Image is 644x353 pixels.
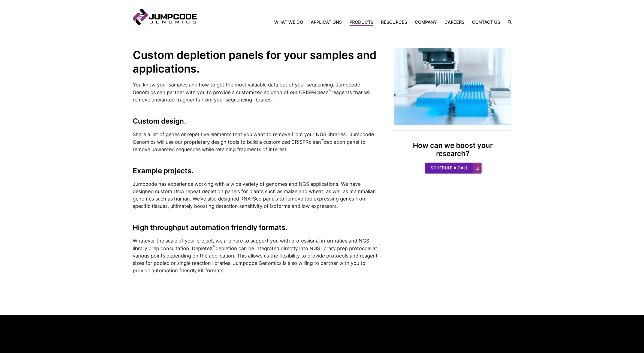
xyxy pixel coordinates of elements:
nav: Primary Navigation [197,19,504,25]
a: Products [346,19,377,25]
a: Resources [377,19,411,25]
label: Search the site. [504,20,512,24]
a: Careers [441,19,468,25]
span: You know your samples and how to get the most valuable data out of your sequencing. Jumpcode Geno... [133,82,371,103]
p: Share a list of genes or repetitive elements that you want to remove from your NGS libraries. Jum... [133,131,381,153]
sup: ™ [213,245,216,249]
p: Whatever the scale of your project, we are here to support you with professional informatics and ... [133,237,381,274]
sup: ™ [321,139,324,143]
sup: ™ [329,89,331,93]
a: Company [411,19,441,25]
img: Automated lab machine with rows of test tubes [394,48,511,125]
h2: High throughput automation friendly formats. [133,223,381,232]
h2: Custom design. [133,117,381,125]
a: Contact Us [468,19,504,25]
h2: Custom depletion panels for your samples and applications. [133,48,381,76]
a: What We Do [274,19,307,25]
a: Applications [307,19,346,25]
p: Jumpcode has experience working with a wide variety of genomes and NGS applications. We have desi... [133,180,381,210]
a: Schedule a Call [425,163,482,173]
h3: How can we boost your research? [405,141,500,158]
h2: Example projects. [133,167,381,175]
